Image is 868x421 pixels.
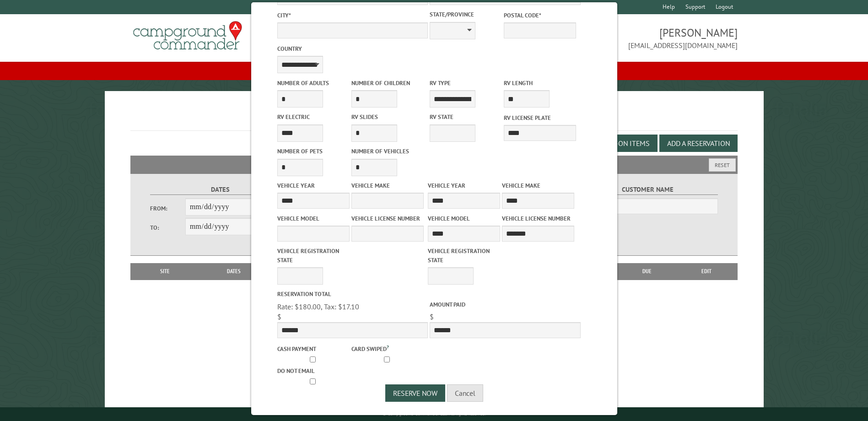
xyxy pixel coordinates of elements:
label: RV Electric [277,113,349,121]
th: Due [618,263,676,280]
h2: Filters [130,156,737,173]
span: $ [277,312,281,321]
label: Number of Children [351,79,423,87]
label: Number of Adults [277,79,349,87]
span: Rate: $180.00, Tax: $17.10 [277,302,359,311]
label: City [277,11,427,20]
label: Vehicle Model [277,214,349,223]
label: Number of Vehicles [351,147,423,156]
th: Dates [195,263,273,280]
button: Edit Add-on Items [579,135,658,152]
label: Vehicle License Number [502,214,574,223]
label: From: [150,204,185,213]
th: Site [135,263,194,280]
label: Postal Code [504,11,576,20]
label: Vehicle Year [428,181,500,190]
img: Campground Commander [130,18,245,54]
label: RV Length [504,79,576,87]
label: Do not email [277,367,349,375]
label: RV Slides [351,113,423,121]
label: Reservation Total [277,290,427,298]
label: Vehicle License Number [351,214,423,223]
button: Cancel [447,384,483,402]
button: Add a Reservation [659,135,738,152]
label: State/Province [430,10,502,19]
h1: Reservations [130,106,737,131]
label: To: [150,223,185,232]
a: ? [386,344,388,350]
label: RV Type [430,79,502,87]
label: RV State [430,113,502,121]
th: Edit [676,263,738,280]
label: RV License Plate [504,113,576,122]
label: Vehicle Make [351,181,423,190]
button: Reset [709,158,736,172]
label: Vehicle Registration state [428,247,500,264]
label: Country [277,44,427,53]
label: Number of Pets [277,147,349,156]
span: $ [430,312,434,321]
label: Amount paid [430,300,580,309]
label: Vehicle Model [428,214,500,223]
small: © Campground Commander LLC. All rights reserved. [383,411,486,417]
label: Card swiped [351,343,423,353]
label: Vehicle Year [277,181,349,190]
button: Reserve Now [385,384,445,402]
label: Vehicle Make [502,181,574,190]
label: Vehicle Registration state [277,247,349,264]
label: Dates [150,184,290,195]
label: Customer Name [578,184,717,195]
label: Cash payment [277,345,349,353]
